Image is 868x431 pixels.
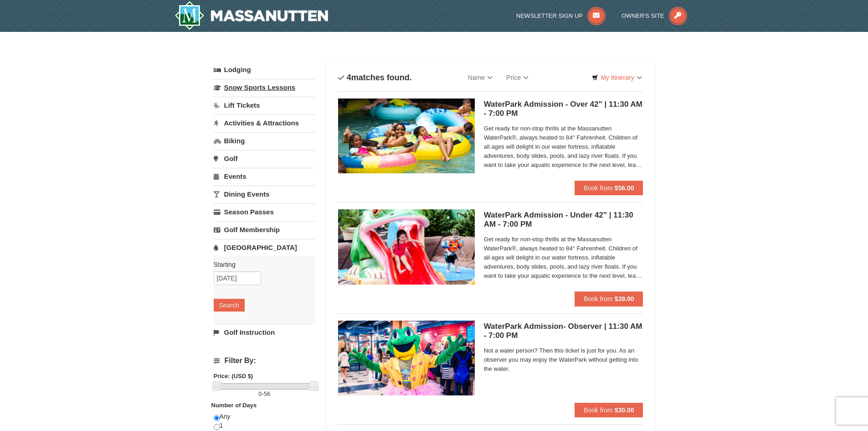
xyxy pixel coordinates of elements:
[214,299,245,312] button: Search
[484,322,643,340] h5: WaterPark Admission- Observer | 11:30 AM - 7:00 PM
[214,260,308,269] label: Starting
[214,203,315,220] a: Season Passes
[214,239,315,256] a: [GEOGRAPHIC_DATA]
[214,114,315,131] a: Activities & Attractions
[258,390,262,397] span: 0
[211,402,257,409] strong: Number of Days
[214,150,315,167] a: Golf
[516,12,583,19] span: Newsletter Sign Up
[214,79,315,96] a: Snow Sports Lessons
[584,184,613,192] span: Book from
[214,168,315,185] a: Events
[214,389,315,399] label: -
[621,12,687,19] a: Owner's Site
[214,221,315,238] a: Golf Membership
[615,295,634,302] strong: $39.00
[214,132,315,149] a: Biking
[615,184,634,192] strong: $56.00
[484,211,643,229] h5: WaterPark Admission - Under 42" | 11:30 AM - 7:00 PM
[214,62,315,78] a: Lodging
[615,406,634,414] strong: $30.00
[584,406,613,414] span: Book from
[338,321,475,395] img: 6619917-1587-675fdf84.jpg
[214,373,253,379] strong: Price: (USD $)
[584,295,613,302] span: Book from
[516,12,606,19] a: Newsletter Sign Up
[575,181,643,195] button: Book from $56.00
[461,68,499,87] a: Name
[338,209,475,284] img: 6619917-1570-0b90b492.jpg
[264,390,270,397] span: 56
[338,99,475,173] img: 6619917-1560-394ba125.jpg
[586,71,647,84] a: My Itinerary
[484,235,643,280] span: Get ready for non-stop thrills at the Massanutten WaterPark®, always heated to 84° Fahrenheit. Ch...
[621,12,664,19] span: Owner's Site
[484,124,643,170] span: Get ready for non-stop thrills at the Massanutten WaterPark®, always heated to 84° Fahrenheit. Ch...
[347,73,351,82] span: 4
[175,1,329,30] a: Massanutten Resort
[484,346,643,374] span: Not a water person? Then this ticket is just for you. As an observer you may enjoy the WaterPark ...
[575,403,643,417] button: Book from $30.00
[175,1,329,30] img: Massanutten Resort Logo
[214,97,315,114] a: Lift Tickets
[214,186,315,203] a: Dining Events
[575,291,643,306] button: Book from $39.00
[484,100,643,118] h5: WaterPark Admission - Over 42" | 11:30 AM - 7:00 PM
[214,357,315,365] h4: Filter By:
[499,68,535,87] a: Price
[338,73,412,82] h4: matches found.
[214,324,315,341] a: Golf Instruction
